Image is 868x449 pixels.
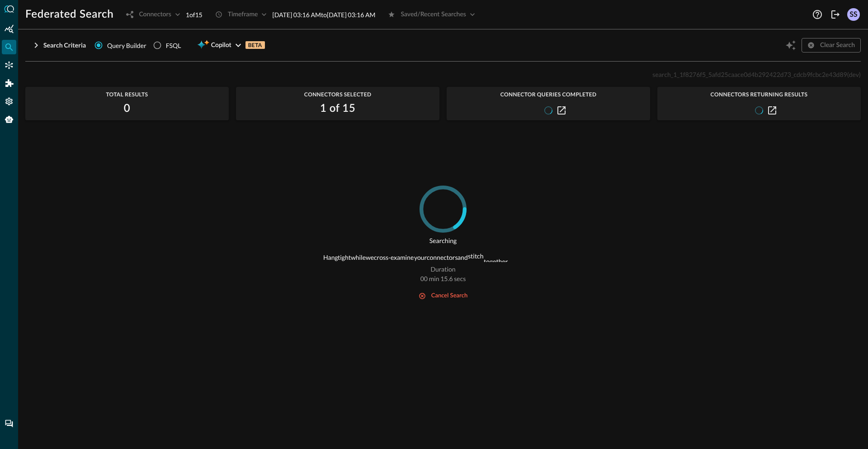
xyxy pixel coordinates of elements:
[414,253,427,262] p: your
[847,71,861,78] span: (dev)
[2,22,16,36] div: Summary Insights
[124,101,130,116] h2: 0
[652,71,847,78] span: search_1_1f8276f5_5afd25caace0d4b292422d73_cdcb9fcbc2e43d89
[351,253,366,262] p: while
[657,91,861,98] span: Connectors Returning Results
[413,291,473,301] button: cancel search
[2,40,16,54] div: Federated Search
[192,38,270,53] button: CopilotBETA
[458,253,468,262] p: and
[2,58,16,72] div: Connectors
[323,253,338,262] p: Hang
[2,112,16,127] div: Query Agent
[366,253,374,262] p: we
[338,253,351,262] p: tight
[847,8,860,21] div: SS
[186,10,203,19] p: 1 of 15
[427,253,458,262] p: connectors
[468,251,483,261] p: stitch
[25,7,113,22] h1: Federated Search
[2,416,16,431] div: Chat
[211,40,231,51] span: Copilot
[320,101,355,116] h2: 1 of 15
[43,40,86,51] div: Search Criteria
[2,76,17,91] div: Addons
[810,7,825,22] button: Help
[430,264,455,274] p: Duration
[420,274,466,283] p: 00 min 15.6 secs
[828,7,843,22] button: Logout
[429,236,457,245] p: Searching
[431,291,467,301] div: cancel search
[272,10,375,19] p: [DATE] 03:16 AM to [DATE] 03:16 AM
[2,94,16,109] div: Settings
[107,41,146,50] span: Query Builder
[374,253,414,262] p: cross-examine
[245,41,265,49] p: BETA
[25,91,229,98] span: Total Results
[236,91,439,98] span: Connectors Selected
[484,257,508,266] p: together
[25,38,91,53] button: Search Criteria
[447,91,650,98] span: Connector Queries Completed
[166,41,181,50] div: FSQL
